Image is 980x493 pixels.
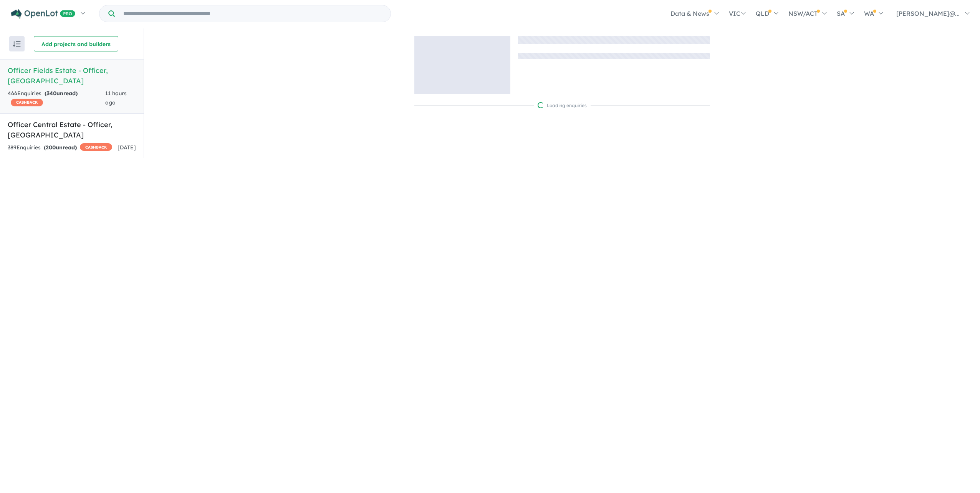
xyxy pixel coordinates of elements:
strong: ( unread) [45,90,78,97]
img: sort.svg [13,41,21,47]
span: 11 hours ago [105,90,127,106]
img: Openlot PRO Logo White [11,9,75,19]
span: CASHBACK [11,99,43,106]
input: Try estate name, suburb, builder or developer [116,5,389,22]
strong: ( unread) [44,144,77,151]
h5: Officer Central Estate - Officer , [GEOGRAPHIC_DATA] [8,119,136,140]
button: Add projects and builders [34,36,118,51]
div: 466 Enquir ies [8,89,105,108]
div: Loading enquiries [538,102,587,109]
span: [DATE] [118,144,136,151]
span: 200 [46,144,56,151]
div: 389 Enquir ies [8,143,112,152]
span: 340 [46,90,56,97]
span: [PERSON_NAME]@... [896,10,960,17]
span: CASHBACK [80,143,112,151]
h5: Officer Fields Estate - Officer , [GEOGRAPHIC_DATA] [8,65,136,86]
